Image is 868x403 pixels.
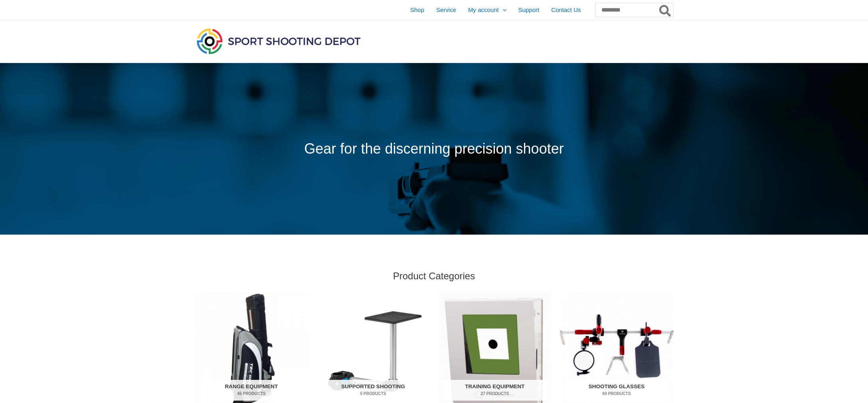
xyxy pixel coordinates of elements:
[322,380,425,401] h2: Supported Shooting
[443,380,546,401] h2: Training Equipment
[443,391,546,397] mark: 27 Products
[195,136,674,162] p: Gear for the discerning precision shooter
[200,380,303,401] h2: Range Equipment
[195,26,362,56] img: Sport Shooting Depot
[195,270,674,282] h2: Product Categories
[565,380,668,401] h2: Shooting Glasses
[200,391,303,397] mark: 45 Products
[565,391,668,397] mark: 60 Products
[322,391,425,397] mark: 5 Products
[658,3,673,17] button: Search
